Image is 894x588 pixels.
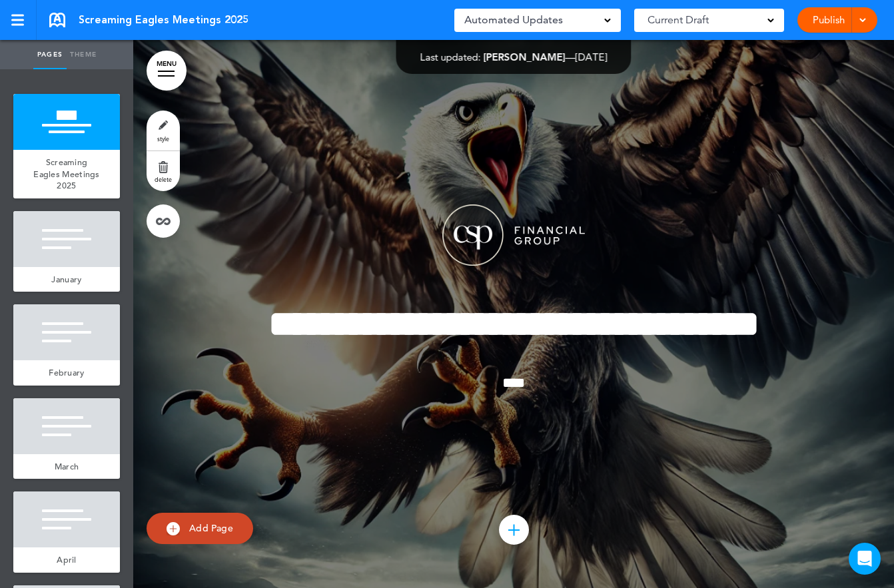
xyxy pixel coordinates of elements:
span: Screaming Eagles Meetings 2025 [33,156,100,191]
span: Add Page [189,522,233,534]
span: Current Draft [648,11,709,29]
a: Theme [67,40,100,69]
a: February [13,360,120,386]
a: Add Page [147,513,253,544]
a: April [13,547,120,573]
a: January [13,267,120,292]
a: delete [147,151,180,191]
a: MENU [147,51,187,91]
span: Last updated: [420,51,481,63]
a: style [147,111,180,150]
span: [DATE] [576,51,608,63]
a: Screaming Eagles Meetings 2025 [13,150,120,198]
span: delete [155,175,172,183]
a: Publish [807,7,849,33]
span: January [51,274,81,285]
span: style [157,135,169,143]
a: March [13,454,120,479]
a: Pages [33,40,67,69]
div: — [420,52,608,62]
img: add.svg [167,522,180,535]
span: Screaming Eagles Meetings 2025 [79,13,248,27]
span: [PERSON_NAME] [484,51,566,63]
div: Open Intercom Messenger [849,543,881,575]
img: 1743691186922-CSP_Logo_FullLight.png [442,204,585,265]
span: March [55,461,79,472]
span: April [57,554,77,565]
span: Automated Updates [464,11,563,29]
span: February [49,367,84,378]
